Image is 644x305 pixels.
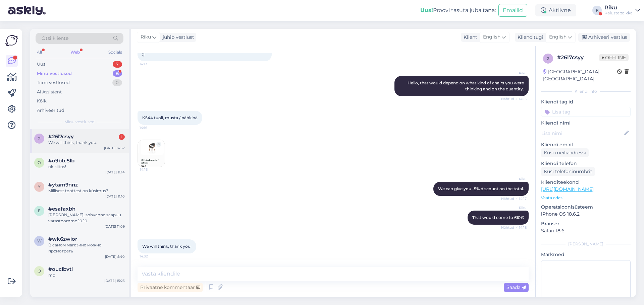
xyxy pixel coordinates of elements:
div: All [36,48,43,57]
div: Aktiivne [535,4,576,16]
div: Web [69,48,81,57]
p: Märkmed [541,251,631,258]
span: w [37,238,42,243]
p: Klienditeekond [541,179,631,186]
span: English [483,33,500,41]
p: iPhone OS 18.6.2 [541,211,631,218]
div: [PERSON_NAME] [541,241,631,247]
div: 1 [119,134,125,140]
p: Brauser [541,220,631,227]
p: Kliendi nimi [541,120,631,127]
div: Proovi tasuta juba täna: [420,6,496,14]
div: Tiimi vestlused [37,79,70,86]
span: 2 [547,56,549,61]
span: Riku [501,176,527,181]
div: ok.kiitos! [48,164,125,170]
div: Klient [461,34,477,41]
a: [URL][DOMAIN_NAME] [541,186,594,192]
div: [DATE] 11:09 [105,224,125,229]
span: 2 [38,136,41,141]
div: 0 [112,79,122,86]
span: 14:32 [140,254,165,259]
div: Minu vestlused [37,70,72,77]
div: moi [48,272,125,278]
div: [GEOGRAPHIC_DATA], [GEOGRAPHIC_DATA] [543,68,617,82]
div: [DATE] 14:32 [104,146,125,151]
span: y [38,184,41,189]
span: Nähtud ✓ 14:15 [501,96,527,101]
span: Saada [506,284,526,290]
img: Askly Logo [5,34,18,47]
span: We can give you -5% discount on the total. [438,186,524,191]
div: Klienditugi [515,34,543,41]
div: Küsi telefoninumbrit [541,167,595,176]
div: Arhiveeri vestlus [578,33,630,42]
span: #o9btc5lb [48,158,74,164]
button: Emailid [498,4,527,17]
div: R [592,6,602,15]
span: We will think, thank you. [142,244,192,249]
p: Operatsioonisüsteem [541,204,631,211]
div: Kliendi info [541,88,631,94]
div: [DATE] 15:25 [104,278,125,283]
div: Uus [37,61,45,68]
div: [DATE] 11:10 [105,194,125,199]
span: 14:13 [140,62,165,67]
span: o [38,160,41,165]
span: Riku [501,205,527,210]
span: o [38,269,41,274]
p: Kliendi telefon [541,160,631,167]
span: Otsi kliente [42,35,68,42]
span: Nähtud ✓ 14:18 [501,225,527,230]
div: [DATE] 5:40 [105,254,125,259]
span: #esafaxbh [48,206,75,212]
div: AI Assistent [37,89,62,95]
div: В самом магазине можно прсмотреть [48,242,125,254]
div: 7 [113,61,122,68]
span: #wk6zwior [48,236,77,242]
span: Riku [501,71,527,76]
div: Küsi meiliaadressi [541,148,589,157]
div: Kõik [37,98,47,104]
input: Lisa nimi [541,130,623,137]
a: RikuKalustepaikka [604,5,640,16]
div: # 26l7csyy [557,54,599,62]
span: #26l7csyy [48,134,74,140]
div: [DATE] 11:14 [105,170,125,175]
div: Arhiveeritud [37,107,64,114]
img: Attachment [138,140,165,167]
span: Offline [599,54,629,61]
p: Vaata edasi ... [541,195,631,201]
span: Riku [141,33,151,41]
span: Hello, that would depend on what kind of chairs you were thinking and on the quantity. [408,80,525,91]
span: 14:16 [140,167,165,172]
div: Millisest toottest on küsimus? [48,188,125,194]
span: Nähtud ✓ 14:17 [501,196,527,201]
span: #ytam9nnz [48,182,78,188]
div: 6 [113,70,122,77]
div: juhib vestlust [160,34,194,41]
p: Safari 18.6 [541,227,631,234]
div: [PERSON_NAME], sohvanne saapuu varastoomme 10.10. [48,212,125,224]
span: 14:16 [140,125,165,130]
p: Kliendi tag'id [541,98,631,105]
div: Socials [107,48,123,57]
div: Privaatne kommentaar [138,283,203,292]
div: Kalustepaikka [604,10,633,16]
div: Riku [604,5,633,10]
span: English [549,33,567,41]
span: That would come to 610€ [472,215,524,220]
span: e [38,208,41,213]
span: #oucibvti [48,266,73,272]
p: Kliendi email [541,141,631,148]
span: K544 tuoli, musta / pähkinä [142,115,198,120]
div: We will think, thank you. [48,140,125,146]
b: Uus! [420,7,433,13]
input: Lisa tag [541,107,631,117]
span: Minu vestlused [64,119,95,125]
